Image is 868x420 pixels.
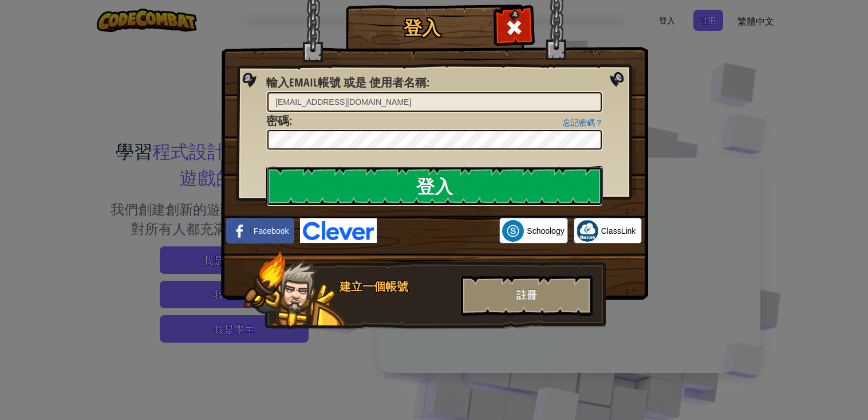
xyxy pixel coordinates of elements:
span: 輸入Email帳號 或是 使用者名稱 [266,74,427,90]
h1: 登入 [349,18,495,38]
span: ClassLink [601,225,636,237]
span: Facebook [254,225,289,237]
span: Schoology [527,225,564,237]
input: 登入 [266,166,603,206]
img: schoology.png [502,220,524,242]
img: classlink-logo-small.png [577,220,598,242]
div: 註冊 [461,276,593,316]
img: clever-logo-blue.png [300,218,377,243]
iframe: 「使用 Google 帳戶登入」按鈕 [377,218,499,244]
div: 建立一個帳號 [340,278,454,295]
img: facebook_small.png [229,220,251,242]
label: : [266,113,292,129]
span: 密碼 [266,113,289,128]
a: 忘記密碼？ [563,118,603,127]
label: : [266,74,429,91]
